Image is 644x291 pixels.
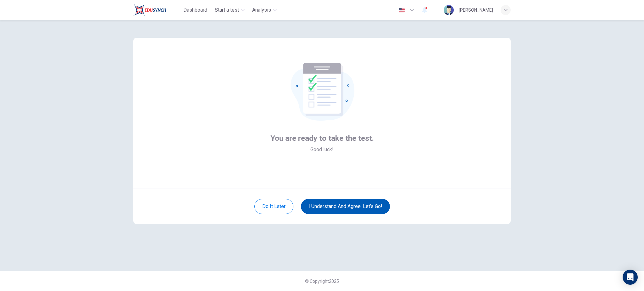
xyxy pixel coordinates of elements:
img: en [398,8,406,13]
span: Start a test [215,6,239,14]
span: Good luck! [310,146,334,153]
span: © Copyright 2025 [305,279,339,284]
button: Do it later [254,199,293,214]
button: Analysis [250,4,279,16]
span: Dashboard [183,6,207,14]
span: Analysis [252,6,271,14]
div: [PERSON_NAME] [459,6,493,14]
button: Dashboard [181,4,210,16]
a: EduSynch logo [133,4,181,16]
button: I understand and agree. Let’s go! [301,199,390,214]
span: You are ready to take the test. [270,133,374,143]
button: Start a test [212,4,247,16]
img: Profile picture [444,5,454,15]
div: Open Intercom Messenger [623,270,638,285]
img: EduSynch logo [133,4,166,16]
